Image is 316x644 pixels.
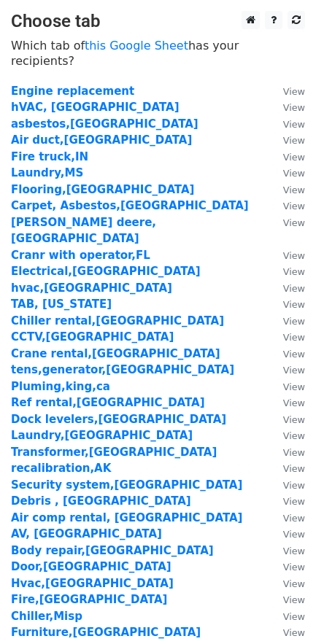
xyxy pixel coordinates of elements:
[11,330,174,344] a: CCTV,[GEOGRAPHIC_DATA]
[283,430,305,441] small: View
[269,347,305,360] a: View
[11,593,167,606] a: Fire,[GEOGRAPHIC_DATA]
[283,513,305,524] small: View
[283,463,305,474] small: View
[269,166,305,179] a: View
[11,610,82,623] a: Chiller,Misp
[269,544,305,557] a: View
[11,560,172,573] a: Door,[GEOGRAPHIC_DATA]
[11,380,110,393] a: Pluming,king,ca
[283,381,305,392] small: View
[11,511,242,524] a: Air comp rental, [GEOGRAPHIC_DATA]
[269,560,305,573] a: View
[283,546,305,556] small: View
[283,529,305,540] small: View
[85,39,188,53] a: this Google Sheet
[11,429,193,442] a: Laundry,[GEOGRAPHIC_DATA]
[11,199,249,212] a: Carpet, Asbestos,[GEOGRAPHIC_DATA]
[283,250,305,261] small: View
[269,527,305,540] a: View
[11,38,305,69] p: Which tab of has your recipients?
[11,183,194,196] a: Flooring,[GEOGRAPHIC_DATA]
[11,363,234,376] a: tens,generator,[GEOGRAPHIC_DATA]
[283,365,305,376] small: View
[283,480,305,491] small: View
[11,11,305,32] h3: Choose tab
[11,166,83,179] a: Laundry,MS
[11,527,162,540] a: AV, [GEOGRAPHIC_DATA]
[269,314,305,327] a: View
[269,183,305,196] a: View
[283,299,305,310] small: View
[283,168,305,179] small: View
[283,201,305,212] small: View
[283,102,305,113] small: View
[283,397,305,408] small: View
[269,133,305,147] a: View
[283,447,305,458] small: View
[269,249,305,262] a: View
[269,265,305,278] a: View
[283,332,305,343] small: View
[11,347,220,360] strong: Crane rental,[GEOGRAPHIC_DATA]
[11,298,112,311] a: TAB, [US_STATE]
[269,413,305,426] a: View
[11,117,199,131] a: asbestos,[GEOGRAPHIC_DATA]
[11,282,172,295] a: hvac,[GEOGRAPHIC_DATA]
[11,133,192,147] a: Air duct,[GEOGRAPHIC_DATA]
[11,216,156,246] a: [PERSON_NAME] deere,[GEOGRAPHIC_DATA]
[269,199,305,212] a: View
[243,574,316,644] iframe: Chat Widget
[11,462,111,475] a: recalibration,AK
[269,380,305,393] a: View
[283,349,305,360] small: View
[269,446,305,459] a: View
[283,283,305,294] small: View
[283,185,305,195] small: View
[11,150,88,163] a: Fire truck,IN
[269,85,305,98] a: View
[283,135,305,146] small: View
[269,216,305,229] a: View
[11,544,214,557] strong: Body repair,[GEOGRAPHIC_DATA]
[11,249,150,262] a: Cranr with operator,FL
[11,265,201,278] strong: Electrical,[GEOGRAPHIC_DATA]
[11,396,205,409] a: Ref rental,[GEOGRAPHIC_DATA]
[11,494,191,508] strong: Debris , [GEOGRAPHIC_DATA]
[283,414,305,425] small: View
[269,298,305,311] a: View
[11,85,134,98] a: Engine replacement
[283,316,305,327] small: View
[11,101,180,114] a: hVAC, [GEOGRAPHIC_DATA]
[269,462,305,475] a: View
[269,396,305,409] a: View
[11,314,224,327] a: Chiller rental,[GEOGRAPHIC_DATA]
[11,413,226,426] a: Dock levelers,[GEOGRAPHIC_DATA]
[11,577,174,590] a: Hvac,[GEOGRAPHIC_DATA]
[269,429,305,442] a: View
[269,117,305,131] a: View
[283,217,305,228] small: View
[283,152,305,163] small: View
[11,626,201,639] a: Furniture,[GEOGRAPHIC_DATA]
[283,119,305,130] small: View
[11,478,242,492] a: Security system,[GEOGRAPHIC_DATA]
[269,282,305,295] a: View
